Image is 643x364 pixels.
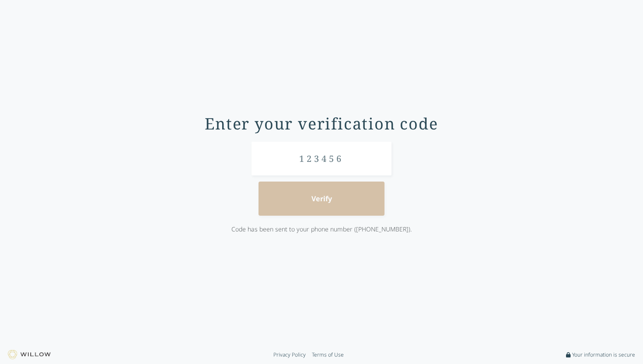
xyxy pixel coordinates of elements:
a: Privacy Policy [273,351,306,358]
input: 123456 [252,142,391,175]
span: Your information is secure [572,351,635,358]
img: Willow logo [8,350,51,359]
span: Code has been sent to your phone number ([PHONE_NUMBER]). [231,225,412,234]
a: Terms of Use [312,351,344,358]
div: Enter your verification code [205,115,438,133]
